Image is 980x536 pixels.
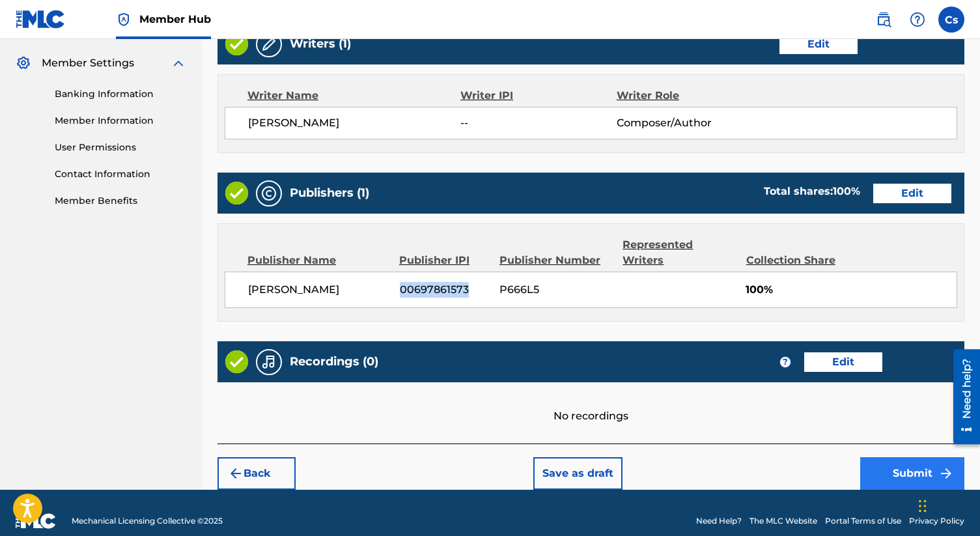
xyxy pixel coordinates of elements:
span: Member Settings [42,55,134,71]
img: help [910,12,925,27]
span: ? [780,357,791,367]
img: MLC Logo [16,10,66,29]
img: Valid [225,350,248,373]
a: Contact Information [55,167,186,181]
div: Writer Name [247,88,460,104]
div: Writer Role [617,88,759,104]
img: logo [16,513,56,529]
iframe: Chat Widget [915,473,980,536]
img: search [876,12,891,27]
img: Member Settings [16,55,31,71]
a: Banking Information [55,87,186,101]
a: Portal Terms of Use [825,515,901,527]
h5: Publishers (1) [290,186,369,201]
div: User Menu [938,7,964,33]
span: Member Hub [139,12,211,27]
img: Valid [225,33,248,55]
span: P666L5 [499,282,613,298]
a: Privacy Policy [909,515,964,527]
img: expand [171,55,186,71]
button: Edit [873,184,951,203]
div: Publisher Name [247,253,389,268]
span: Composer/Author [617,115,759,131]
span: [PERSON_NAME] [248,115,460,131]
img: Writers [261,36,277,52]
button: Back [217,457,296,490]
span: [PERSON_NAME] [248,282,390,298]
h5: Recordings (0) [290,354,378,369]
img: 7ee5dd4eb1f8a8e3ef2f.svg [228,466,244,481]
iframe: Resource Center [944,345,980,449]
div: Drag [919,487,927,526]
div: Help [904,7,931,33]
img: f7272a7cc735f4ea7f67.svg [938,466,954,481]
a: Member Information [55,114,186,128]
span: 100% [746,282,957,298]
a: Member Benefits [55,194,186,208]
img: Valid [225,182,248,205]
div: Writer IPI [460,88,617,104]
div: Publisher IPI [399,253,490,268]
div: No recordings [217,382,964,424]
button: Edit [804,352,882,372]
img: Publishers [261,186,277,201]
button: Submit [860,457,964,490]
div: Publisher Number [499,253,613,268]
a: The MLC Website [749,515,817,527]
img: Top Rightsholder [116,12,132,27]
a: User Permissions [55,141,186,154]
a: Need Help? [696,515,742,527]
span: -- [460,115,616,131]
button: Save as draft [533,457,623,490]
div: Collection Share [746,253,853,268]
a: Public Search [871,7,897,33]
span: 00697861573 [400,282,490,298]
h5: Writers (1) [290,36,351,51]
div: Represented Writers [623,237,736,268]
div: Total shares: [764,184,860,199]
button: Edit [779,35,858,54]
span: 100 % [833,185,860,197]
span: Mechanical Licensing Collective © 2025 [72,515,223,527]
img: Recordings [261,354,277,370]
